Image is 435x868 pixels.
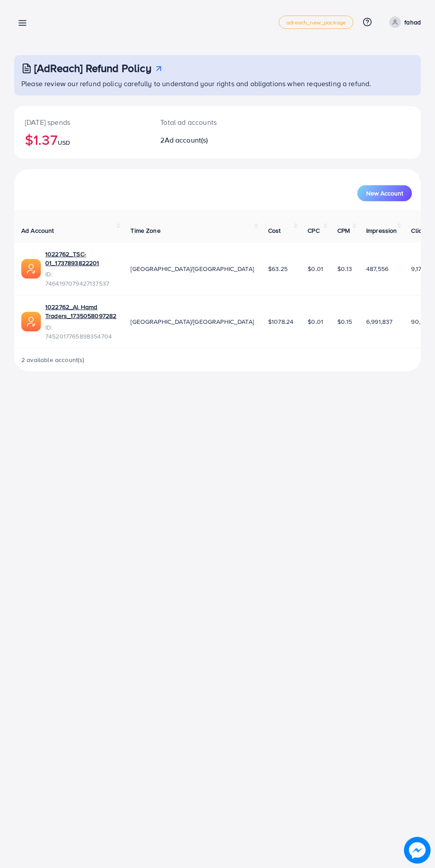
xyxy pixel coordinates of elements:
a: fahad [386,16,421,28]
h2: $1.37 [25,131,139,148]
p: Total ad accounts [160,117,241,127]
span: 6,991,837 [366,317,392,326]
span: ID: 7452017765898354704 [45,323,116,341]
span: [GEOGRAPHIC_DATA]/[GEOGRAPHIC_DATA] [130,264,254,273]
span: Ad account(s) [165,135,208,145]
span: CPC [308,226,319,235]
span: Time Zone [130,226,160,235]
span: 9,177 [411,264,424,273]
a: 1022762_Al Hamd Traders_1735058097282 [45,303,116,321]
span: $63.25 [268,264,288,273]
span: adreach_new_package [286,20,346,25]
p: fahad [404,17,421,28]
span: New Account [366,190,403,196]
span: $0.01 [308,264,323,273]
p: [DATE] spends [25,117,139,127]
span: Impression [366,226,397,235]
span: 90,579 [411,317,431,326]
p: Please review our refund policy carefully to understand your rights and obligations when requesti... [21,78,415,89]
span: Clicks [411,226,428,235]
span: CPM [337,226,350,235]
span: $0.13 [337,264,352,273]
img: ic-ads-acc.e4c84228.svg [21,259,41,279]
a: 1022762_TSC-01_1737893822201 [45,250,116,268]
span: ID: 7464197079427137537 [45,270,116,288]
span: USD [58,138,70,147]
span: $0.01 [308,317,323,326]
span: $1078.24 [268,317,293,326]
a: adreach_new_package [279,16,353,29]
span: Cost [268,226,281,235]
img: ic-ads-acc.e4c84228.svg [21,312,41,331]
span: $0.15 [337,317,352,326]
h3: [AdReach] Refund Policy [34,62,151,75]
span: Ad Account [21,226,54,235]
h2: 2 [160,136,241,144]
button: New Account [357,185,412,201]
span: 487,556 [366,264,388,273]
span: [GEOGRAPHIC_DATA]/[GEOGRAPHIC_DATA] [130,317,254,326]
span: 2 available account(s) [21,355,85,364]
img: image [404,837,431,864]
